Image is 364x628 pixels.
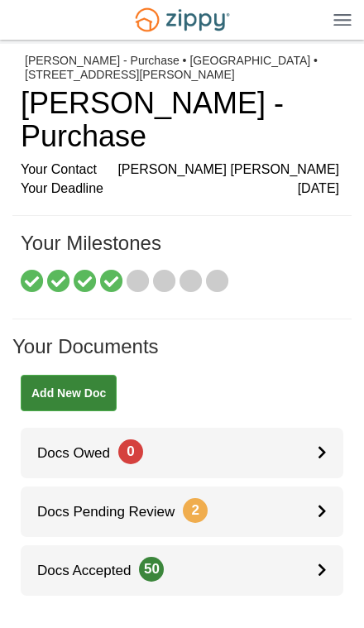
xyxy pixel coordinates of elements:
a: Docs Owed0 [21,428,343,478]
span: Docs Pending Review [21,504,208,520]
img: Mobile Dropdown Menu [333,13,352,26]
span: [DATE] [298,180,339,199]
div: [PERSON_NAME] - Purchase • [GEOGRAPHIC_DATA] • [STREET_ADDRESS][PERSON_NAME] [25,54,339,82]
a: Docs Accepted50 [21,545,343,596]
h1: Your Documents [12,336,352,374]
a: Docs Pending Review2 [21,487,343,537]
h1: [PERSON_NAME] - Purchase [21,87,339,152]
a: Add New Doc [21,375,117,411]
div: Your Deadline [21,180,339,199]
span: 2 [183,498,208,523]
span: Docs Owed [21,445,143,461]
span: [PERSON_NAME] [PERSON_NAME] [117,161,339,180]
span: 50 [139,557,164,582]
span: Docs Accepted [21,563,164,578]
h1: Your Milestones [21,233,339,271]
div: Your Contact [21,161,339,180]
span: 0 [118,439,143,464]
